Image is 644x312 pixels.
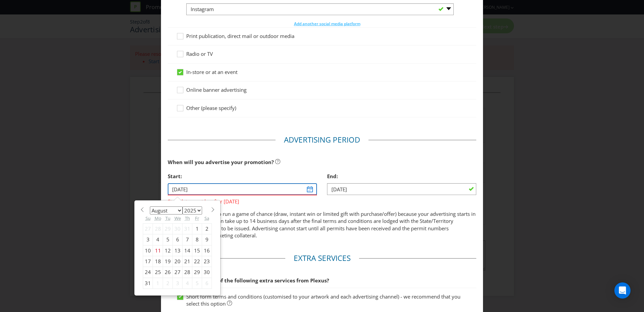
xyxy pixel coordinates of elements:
[168,159,274,165] span: When will you advertise your promotion?
[202,278,212,288] div: 6
[153,278,163,288] div: 1
[163,245,173,256] div: 12
[183,223,192,234] div: 31
[186,50,213,57] span: Radio or TV
[173,234,183,245] div: 6
[285,253,359,264] legend: Extra Services
[192,223,202,234] div: 1
[183,234,192,245] div: 7
[204,215,209,221] abbr: Saturday
[143,234,153,245] div: 3
[153,267,163,278] div: 25
[192,256,202,267] div: 22
[153,245,163,256] div: 11
[294,21,361,27] button: Add another social media platform
[202,256,212,267] div: 23
[143,267,153,278] div: 24
[168,183,317,195] input: DD/MM/YY
[163,223,173,234] div: 29
[168,210,476,239] p: You may not be able to run a game of chance (draw, instant win or limited gift with purchase/offe...
[146,215,151,221] abbr: Sunday
[168,277,329,284] span: Would you like any of the following extra services from Plexus?
[185,215,190,221] abbr: Thursday
[143,223,153,234] div: 27
[195,215,199,221] abbr: Friday
[153,256,163,267] div: 18
[202,234,212,245] div: 9
[165,215,170,221] abbr: Tuesday
[202,223,212,234] div: 2
[327,183,476,195] input: DD/MM/YY
[153,234,163,245] div: 4
[192,245,202,256] div: 15
[202,267,212,278] div: 30
[183,278,192,288] div: 4
[168,169,317,183] div: Start:
[192,234,202,245] div: 8
[155,215,161,221] abbr: Monday
[163,267,173,278] div: 26
[183,245,192,256] div: 14
[186,33,294,39] span: Print publication, direct mail or outdoor media
[173,267,183,278] div: 27
[294,21,360,27] span: Add another social media platform
[168,195,317,205] span: Start date must be after [DATE]
[173,278,183,288] div: 3
[143,256,153,267] div: 17
[327,169,476,183] div: End:
[153,223,163,234] div: 28
[163,234,173,245] div: 5
[186,69,237,75] span: In-store or at an event
[143,278,153,288] div: 31
[143,245,153,256] div: 10
[163,278,173,288] div: 2
[163,256,173,267] div: 19
[183,267,192,278] div: 28
[173,256,183,267] div: 20
[192,267,202,278] div: 29
[186,293,460,307] span: Short form terms and conditions (customised to your artwork and each advertising channel) - we re...
[173,245,183,256] div: 13
[173,223,183,234] div: 30
[186,105,236,111] span: Other (please specify)
[614,282,631,299] div: Open Intercom Messenger
[276,134,368,145] legend: Advertising Period
[174,215,181,221] abbr: Wednesday
[202,245,212,256] div: 16
[186,86,247,93] span: Online banner advertising
[192,278,202,288] div: 5
[183,256,192,267] div: 21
